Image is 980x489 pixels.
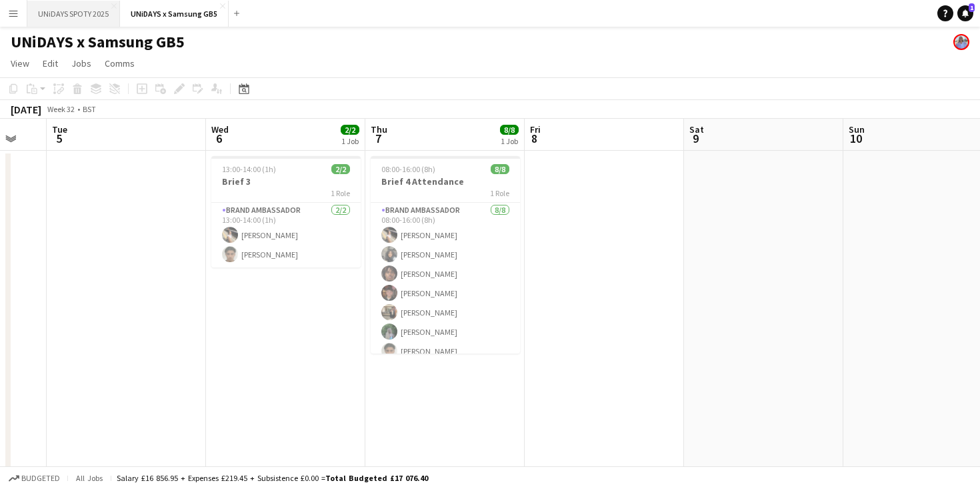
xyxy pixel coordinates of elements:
span: Sun [849,123,865,135]
app-job-card: 08:00-16:00 (8h)8/8Brief 4 Attendance1 RoleBrand Ambassador8/808:00-16:00 (8h)[PERSON_NAME][PERSO... [371,156,520,354]
span: Thu [371,123,387,135]
a: Edit [37,55,63,72]
button: UNiDAYS SPOTY 2025 [27,1,120,27]
span: 2/2 [341,125,359,135]
a: Jobs [66,55,97,72]
span: 8/8 [500,125,519,135]
a: 1 [957,5,973,21]
app-user-avatar: Lucy Hillier [953,34,969,50]
button: Budgeted [7,471,62,486]
span: 7 [369,131,387,146]
span: All jobs [73,473,105,483]
app-card-role: Brand Ambassador2/213:00-14:00 (1h)[PERSON_NAME][PERSON_NAME] [211,203,361,268]
span: Jobs [71,57,91,69]
span: Wed [211,123,229,135]
span: Budgeted [21,474,60,483]
span: 10 [847,131,865,146]
span: Tue [52,123,67,135]
span: Comms [105,57,135,69]
div: 1 Job [341,136,359,146]
span: Week 32 [44,104,77,114]
span: 08:00-16:00 (8h) [381,164,435,174]
span: 8 [528,131,541,146]
div: [DATE] [11,103,41,116]
span: 8/8 [491,164,509,174]
app-card-role: Brand Ambassador8/808:00-16:00 (8h)[PERSON_NAME][PERSON_NAME][PERSON_NAME][PERSON_NAME][PERSON_NA... [371,203,520,384]
button: UNiDAYS x Samsung GB5 [120,1,229,27]
span: 5 [50,131,67,146]
span: Sat [689,123,704,135]
h3: Brief 3 [211,175,361,187]
a: Comms [99,55,140,72]
span: Total Budgeted £17 076.40 [325,473,428,483]
span: Fri [530,123,541,135]
span: View [11,57,29,69]
span: 13:00-14:00 (1h) [222,164,276,174]
span: Edit [43,57,58,69]
span: 6 [209,131,229,146]
a: View [5,55,35,72]
h1: UNiDAYS x Samsung GB5 [11,32,185,52]
span: 1 [969,3,975,12]
span: 1 Role [490,188,509,198]
div: BST [83,104,96,114]
span: 2/2 [331,164,350,174]
app-job-card: 13:00-14:00 (1h)2/2Brief 31 RoleBrand Ambassador2/213:00-14:00 (1h)[PERSON_NAME][PERSON_NAME] [211,156,361,268]
h3: Brief 4 Attendance [371,175,520,187]
span: 1 Role [331,188,350,198]
span: 9 [687,131,704,146]
div: 1 Job [501,136,518,146]
div: Salary £16 856.95 + Expenses £219.45 + Subsistence £0.00 = [117,473,428,483]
